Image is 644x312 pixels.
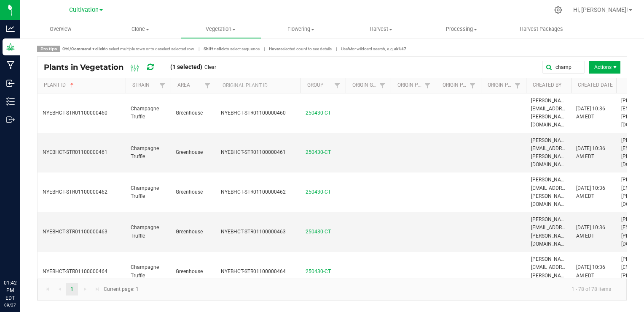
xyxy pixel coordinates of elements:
[181,20,261,38] a: Vegetation
[4,302,16,308] p: 09/27
[542,61,585,74] input: Search
[443,82,467,89] a: Origin Package IDSortable
[397,82,422,89] a: Origin PlantSortable
[216,78,301,93] th: Original Plant ID
[260,46,269,52] span: |
[6,79,15,88] inline-svg: Inbound
[508,25,574,33] span: Harvest Packages
[573,6,628,13] span: Hi, [PERSON_NAME]!
[194,46,204,52] span: |
[306,268,331,274] a: 250430-CT
[576,185,605,199] span: [DATE] 10:36 AM EDT
[176,268,203,274] span: Greenhouse
[576,224,605,238] span: [DATE] 10:36 AM EDT
[20,20,100,38] a: Overview
[576,264,605,278] span: [DATE] 10:36 AM EDT
[6,25,15,33] inline-svg: Analytics
[531,137,572,168] span: [PERSON_NAME][EMAIL_ADDRESS][PERSON_NAME][DOMAIN_NAME]
[221,189,286,195] span: NYEBHCT-STR01100000462
[43,110,107,116] span: NYEBHCT-STR01100000460
[44,60,223,74] div: Plants in Vegetation
[467,80,478,91] a: Filter
[531,177,572,207] span: [PERSON_NAME][EMAIL_ADDRESS][PERSON_NAME][DOMAIN_NAME]
[43,189,107,195] span: NYEBHCT-STR01100000462
[377,80,387,91] a: Filter
[332,80,342,91] a: Filter
[176,189,203,195] span: Greenhouse
[176,149,203,155] span: Greenhouse
[269,47,332,51] span: selected count to see details
[177,82,202,89] a: AreaSortable
[306,189,331,195] a: 250430-CT
[170,63,202,70] span: (1 selected)
[100,20,180,38] a: Clone
[131,224,159,238] span: Champagne Truffle
[306,229,331,235] a: 250430-CT
[531,256,572,287] span: [PERSON_NAME][EMAIL_ADDRESS][PERSON_NAME][DOMAIN_NAME]
[176,229,203,235] span: Greenhouse
[132,82,157,89] a: StrainSortable
[531,216,572,247] span: [PERSON_NAME][EMAIL_ADDRESS][PERSON_NAME][DOMAIN_NAME]
[38,25,83,33] span: Overview
[221,268,286,274] span: NYEBHCT-STR01100000464
[553,6,563,14] div: Manage settings
[533,82,568,89] a: Created BySortable
[269,47,280,51] strong: Hover
[131,106,159,120] span: Champagne Truffle
[6,43,15,51] inline-svg: Grow
[131,264,159,278] span: Champagne Truffle
[488,82,512,89] a: Origin Package Lot NumberSortable
[394,47,406,51] strong: ak%47
[144,282,618,296] kendo-pager-info: 1 - 78 of 78 items
[421,20,501,38] a: Processing
[6,61,15,69] inline-svg: Manufacturing
[69,6,99,14] span: Cultivation
[306,110,331,116] a: 250430-CT
[307,82,332,89] a: GroupSortable
[576,145,605,159] span: [DATE] 10:36 AM EDT
[44,82,122,89] a: Plant IDSortable
[176,110,203,116] span: Greenhouse
[157,80,167,91] a: Filter
[261,20,341,38] a: Flowering
[101,25,180,33] span: Clone
[341,25,421,33] span: Harvest
[221,110,286,116] span: NYEBHCT-STR01100000460
[181,25,261,33] span: Vegetation
[204,64,216,71] a: Clear
[131,185,159,199] span: Champagne Truffle
[341,47,406,51] span: Use for wildcard search, e.g.
[66,283,78,296] a: Page 1
[513,80,523,91] a: Filter
[422,80,432,91] a: Filter
[221,149,286,155] span: NYEBHCT-STR01100000461
[576,106,605,120] span: [DATE] 10:36 AM EDT
[221,229,286,235] span: NYEBHCT-STR01100000463
[421,25,501,33] span: Processing
[43,268,107,274] span: NYEBHCT-STR01100000464
[6,97,15,106] inline-svg: Inventory
[348,47,351,51] strong: %
[62,47,194,51] span: to select multiple rows or to deselect selected row
[261,25,341,33] span: Flowering
[204,47,260,51] span: to select sequence
[69,82,75,89] span: Sortable
[531,98,572,128] span: [PERSON_NAME][EMAIL_ADDRESS][PERSON_NAME][DOMAIN_NAME]
[37,46,60,52] span: Pro tips
[8,244,34,270] iframe: Resource center
[352,82,377,89] a: Origin GroupSortable
[332,46,341,52] span: |
[578,82,613,89] a: Created DateSortable
[6,115,15,124] inline-svg: Outbound
[502,20,582,38] a: Harvest Packages
[43,149,107,155] span: NYEBHCT-STR01100000461
[4,279,16,302] p: 01:42 PM EDT
[306,149,331,155] a: 250430-CT
[131,145,159,159] span: Champagne Truffle
[204,47,225,51] strong: Shift + click
[38,279,627,300] kendo-pager: Current page: 1
[62,47,104,51] strong: Ctrl/Command + click
[43,229,107,235] span: NYEBHCT-STR01100000463
[589,61,620,74] li: Actions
